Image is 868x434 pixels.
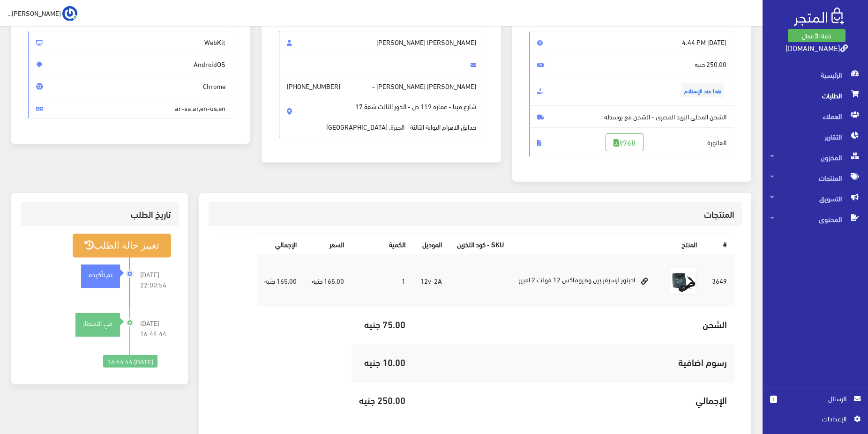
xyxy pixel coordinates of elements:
[681,83,724,97] span: نقدا عند الإستلام
[140,318,171,338] span: [DATE] 16:44:44
[794,7,844,26] img: .
[704,255,734,307] td: 3649
[770,147,861,168] span: المخزون
[11,370,47,405] iframe: Drift Widget Chat Controller
[778,413,846,424] span: اﻹعدادات
[763,168,868,188] a: المنتجات
[511,255,661,307] td: ادبتور لرسيفر بين وهيوماكس 12 فولت 2 امبير
[359,357,405,367] h5: 10.00 جنيه
[103,355,157,368] div: [DATE] 16:44:44
[763,85,868,106] a: الطلبات
[287,81,340,91] span: [PHONE_NUMBER]
[140,269,171,290] span: [DATE] 22:00:54
[770,106,861,126] span: العملاء
[770,396,777,403] span: 1
[28,97,233,119] span: ar-sa,ar,en-us,en
[449,234,511,254] th: SKU - كود التخزين
[420,395,727,405] h5: اﻹجمالي
[511,234,704,254] th: المنتج
[359,319,405,329] h5: 75.00 جنيه
[770,209,861,229] span: المحتوى
[62,6,77,21] img: ...
[770,168,861,188] span: المنتجات
[279,31,484,53] span: [PERSON_NAME] [PERSON_NAME]
[7,6,77,21] a: ... [PERSON_NAME]...
[529,53,734,75] span: 250.00 جنيه
[785,393,846,404] span: الرسائل
[326,91,476,132] span: شارع مينا - عمارة 119 ص - الدور الثالث شقة 17 حداىق الاهرام البوابة الثالثة - الجيزة, [GEOGRAPHIC...
[770,413,861,428] a: اﻹعدادات
[770,393,861,413] a: 1 الرسائل
[763,65,868,85] a: الرئيسية
[788,29,846,42] a: باقة الأعمال
[529,31,734,53] span: [DATE] 4:44 PM
[304,255,352,307] td: 165.00 جنيه
[28,31,233,53] span: WebKit
[763,209,868,229] a: المحتوى
[7,7,61,19] span: [PERSON_NAME]...
[770,65,861,85] span: الرئيسية
[359,395,405,405] h5: 250.00 جنيه
[28,53,233,75] span: AndroidOS
[413,234,449,254] th: الموديل
[75,318,120,328] div: في الانتظار
[529,105,734,128] span: الشحن المحلي البريد المصري - الشحن مع بوسطه
[606,133,644,151] a: #968
[763,126,868,147] a: التقارير
[28,75,233,97] span: Chrome
[413,255,449,307] td: 12v-2A
[304,234,352,254] th: السعر
[770,126,861,147] span: التقارير
[763,106,868,126] a: العملاء
[279,75,484,138] span: [PERSON_NAME] [PERSON_NAME] -
[420,319,727,329] h5: الشحن
[28,210,171,219] h3: تاريخ الطلب
[257,255,304,307] td: 165.00 جنيه
[73,234,171,257] button: تغيير حالة الطلب
[352,234,413,254] th: الكمية
[763,147,868,168] a: المخزون
[216,210,734,219] h3: المنتجات
[420,357,727,367] h5: رسوم اضافية
[529,127,734,157] span: الفاتورة
[352,255,413,307] td: 1
[770,85,861,106] span: الطلبات
[257,234,304,254] th: اﻹجمالي
[89,269,112,279] strong: تم تأكيده
[786,41,848,54] a: [DOMAIN_NAME]
[770,188,861,209] span: التسويق
[704,234,734,254] th: #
